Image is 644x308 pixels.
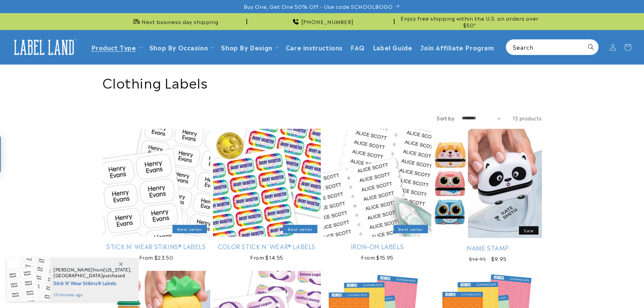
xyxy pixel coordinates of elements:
[282,39,347,55] a: Care instructions
[8,34,80,60] a: Label Land
[102,73,542,91] h1: Clothing Labels
[434,244,542,252] a: Name Stamp
[244,3,393,10] span: Buy One, Get One 50% Off - Use code SCHOOLBOGO
[250,13,395,30] div: Announcement
[221,43,272,52] a: Shop By Design
[324,242,431,250] a: Iron-On Labels
[103,267,130,273] span: [US_STATE]
[149,43,208,51] span: Shop By Occasion
[53,267,132,279] span: from , purchased
[87,39,145,55] summary: Product Type
[512,115,542,121] span: 13 products
[369,39,416,55] a: Label Guide
[583,40,598,54] button: Search
[437,115,455,121] label: Sort by:
[53,273,103,279] span: [GEOGRAPHIC_DATA]
[102,242,210,250] a: Stick N' Wear Stikins® Labels
[102,13,247,30] div: Announcement
[347,39,369,55] a: FAQ
[91,43,136,52] a: Product Type
[53,267,93,273] span: [PERSON_NAME]
[420,43,494,51] span: Join Affiliate Program
[373,43,412,51] span: Label Guide
[217,39,281,55] summary: Shop By Design
[301,18,354,25] span: [PHONE_NUMBER]
[213,242,321,250] a: Color Stick N' Wear® Labels
[286,43,342,51] span: Care instructions
[142,18,218,25] span: Next business day shipping
[416,39,498,55] a: Join Affiliate Program
[145,39,217,55] summary: Shop By Occasion
[10,37,78,58] img: Label Land
[397,15,542,28] span: Enjoy free shipping within the U.S. on orders over $50*
[351,43,365,51] span: FAQ
[397,13,542,30] div: Announcement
